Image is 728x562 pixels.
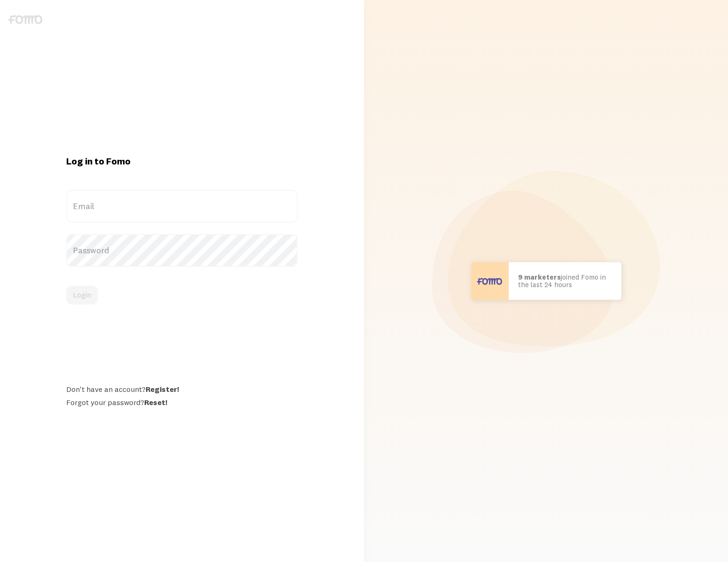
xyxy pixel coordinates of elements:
a: Reset! [144,398,167,407]
h1: Log in to Fomo [66,155,298,167]
label: Email [66,190,298,223]
img: User avatar [471,262,509,300]
a: Register! [146,384,179,394]
div: Don't have an account? [66,384,298,394]
label: Password [66,234,298,267]
img: fomo-logo-gray-b99e0e8ada9f9040e2984d0d95b3b12da0074ffd48d1e5cb62ac37fc77b0b268.svg [8,15,42,24]
p: joined Fomo in the last 24 hours [518,273,612,289]
b: 9 marketers [518,273,561,281]
div: Forgot your password? [66,398,298,407]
